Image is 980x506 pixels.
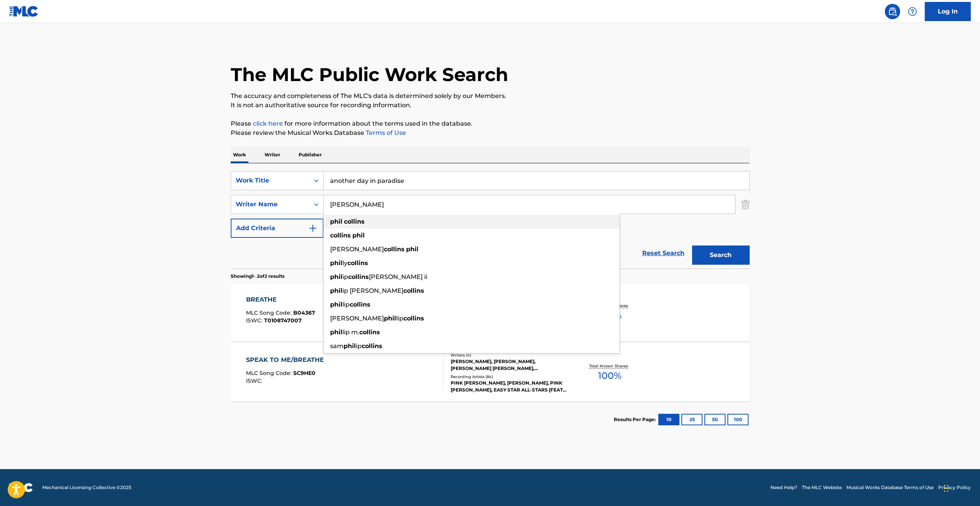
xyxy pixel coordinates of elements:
strong: phil [406,246,418,253]
p: It is not an authoritative source for recording information. [231,101,750,110]
strong: collins [359,328,380,336]
button: Add Criteria [231,219,324,238]
strong: collins [330,232,351,239]
strong: phil [330,328,342,336]
strong: collins [403,315,424,322]
span: ip [342,273,348,280]
img: search [888,7,897,16]
img: MLC Logo [9,6,39,17]
span: ip [356,342,362,350]
button: 50 [704,414,725,425]
img: logo [9,483,33,492]
p: The accuracy and completeness of The MLC's data is determined solely by our Members. [231,91,750,101]
span: ip [PERSON_NAME] [342,287,403,294]
span: sam [330,342,344,350]
a: Need Help? [770,484,797,491]
strong: collins [362,342,382,350]
span: ly [342,259,347,267]
div: Work Title [236,176,305,185]
button: 100 [727,414,749,425]
p: Results Per Page: [614,416,658,423]
strong: phil [352,232,365,239]
div: Drag [944,477,949,500]
a: BREATHEMLC Song Code:B04367ISWC:T0108747007Writers (3)[PERSON_NAME], [PERSON_NAME], [PERSON_NAME]... [231,284,750,341]
div: PINK [PERSON_NAME], [PERSON_NAME], PINK [PERSON_NAME], EASY STAR ALL-STARS [FEAT. [PERSON_NAME]],... [451,380,567,393]
img: help [908,7,917,16]
strong: collins [348,273,369,280]
a: Log In [925,2,971,21]
span: B04367 [293,309,315,316]
p: Showing 1 - 2 of 2 results [231,273,284,280]
div: Help [905,4,920,19]
a: click here [253,120,283,127]
span: T0108747007 [264,317,302,324]
span: ISWC : [246,317,264,324]
strong: phil [330,301,342,308]
span: [PERSON_NAME] [330,315,384,322]
p: Please review the Musical Works Database [231,128,750,138]
span: ISWC : [246,377,264,384]
span: Mechanical Licensing Collective © 2025 [42,484,131,491]
p: Total Known Shares: [589,363,630,369]
strong: phil [330,259,342,267]
button: Search [692,246,750,265]
strong: collins [347,259,368,267]
strong: collins [403,287,424,294]
div: SPEAK TO ME/BREATHE [246,355,328,365]
span: [PERSON_NAME] [330,246,384,253]
strong: phil [384,315,396,322]
strong: phil [330,273,342,280]
span: lip m. [342,328,359,336]
strong: phil [330,287,342,294]
span: MLC Song Code : [246,309,293,316]
button: 10 [658,414,679,425]
strong: phil [344,342,356,350]
span: SC9HE0 [293,370,316,377]
img: 9d2ae6d4665cec9f34b9.svg [308,224,317,233]
strong: collins [344,218,365,225]
a: Reset Search [638,245,688,262]
span: 100 % [598,369,621,383]
a: SPEAK TO ME/BREATHEMLC Song Code:SC9HE0ISWC:Writers (4)[PERSON_NAME], [PERSON_NAME], [PERSON_NAME... [231,344,750,401]
span: MLC Song Code : [246,370,293,377]
span: [PERSON_NAME] ii [369,273,427,280]
p: Please for more information about the terms used in the database. [231,119,750,128]
p: Writer [262,147,283,163]
h1: The MLC Public Work Search [231,63,508,86]
p: Work [231,147,248,163]
form: Search Form [231,171,750,269]
div: Writer Name [236,200,305,209]
div: Recording Artists ( 84 ) [451,374,567,380]
span: lip [396,315,403,322]
div: BREATHE [246,295,315,304]
p: Publisher [296,147,324,163]
strong: collins [384,246,405,253]
a: Public Search [885,4,900,19]
div: Writers ( 4 ) [451,352,567,358]
strong: phil [330,218,342,225]
strong: collins [350,301,370,308]
a: Privacy Policy [938,484,971,491]
span: lip [342,301,350,308]
a: Terms of Use [364,129,406,136]
div: [PERSON_NAME], [PERSON_NAME], [PERSON_NAME] [PERSON_NAME], [PERSON_NAME] [451,358,567,372]
a: The MLC Website [802,484,842,491]
iframe: Chat Widget [942,469,980,506]
a: Musical Works Database Terms of Use [846,484,934,491]
img: Delete Criterion [741,195,750,214]
button: 25 [681,414,702,425]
